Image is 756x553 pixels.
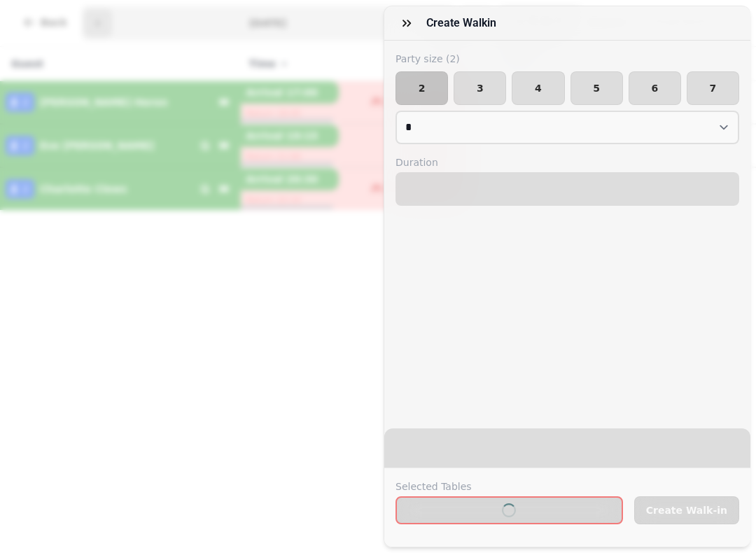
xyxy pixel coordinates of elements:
[687,71,739,105] button: 7
[426,15,502,31] h3: Create walkin
[640,83,669,93] span: 6
[465,83,494,93] span: 3
[582,83,611,93] span: 5
[646,505,727,515] span: Create Walk-in
[395,52,739,66] label: Party size ( 2 )
[395,479,623,493] label: Selected Tables
[634,496,739,524] button: Create Walk-in
[395,71,448,105] button: 2
[570,71,623,105] button: 5
[512,71,564,105] button: 4
[699,83,727,93] span: 7
[524,83,552,93] span: 4
[395,155,739,169] label: Duration
[407,83,436,93] span: 2
[629,71,681,105] button: 6
[454,71,506,105] button: 3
